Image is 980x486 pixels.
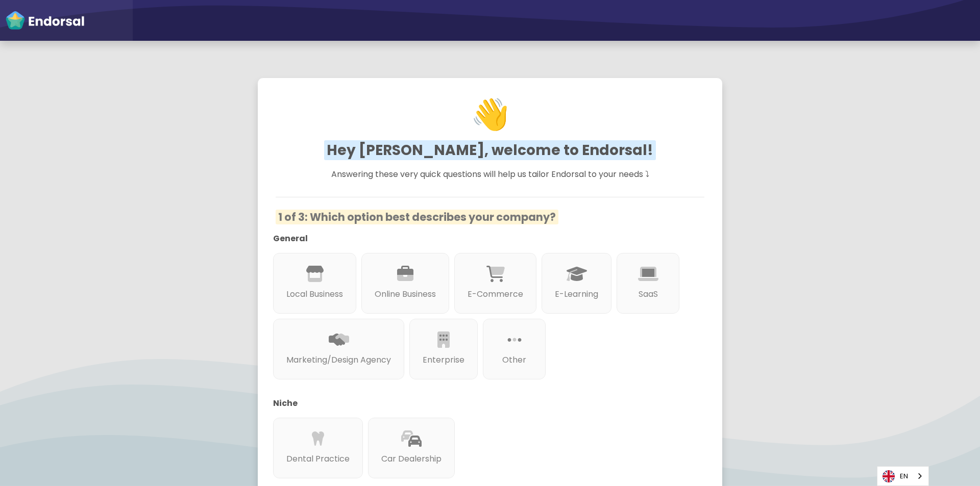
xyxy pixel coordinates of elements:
h1: 👋 [278,43,702,185]
div: Language [877,466,929,486]
p: Enterprise [423,354,464,366]
p: Online Business [375,288,436,300]
p: Other [496,354,532,366]
p: Car Dealership [381,453,442,465]
img: endorsal-logo-white@2x.png [5,10,85,31]
span: Answering these very quick questions will help us tailor Endorsal to your needs ⤵︎ [331,168,649,180]
p: Niche [273,397,692,410]
p: Local Business [286,288,343,300]
p: SaaS [630,288,666,300]
aside: Language selected: English [877,466,929,486]
p: E-Learning [555,288,598,300]
span: 1 of 3: Which option best describes your company? [276,210,558,224]
p: General [273,233,692,245]
span: Hey [PERSON_NAME], welcome to Endorsal! [324,140,656,160]
p: Marketing/Design Agency [286,354,391,366]
p: Dental Practice [286,453,350,465]
a: EN [877,467,928,485]
p: E-Commerce [468,288,523,300]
